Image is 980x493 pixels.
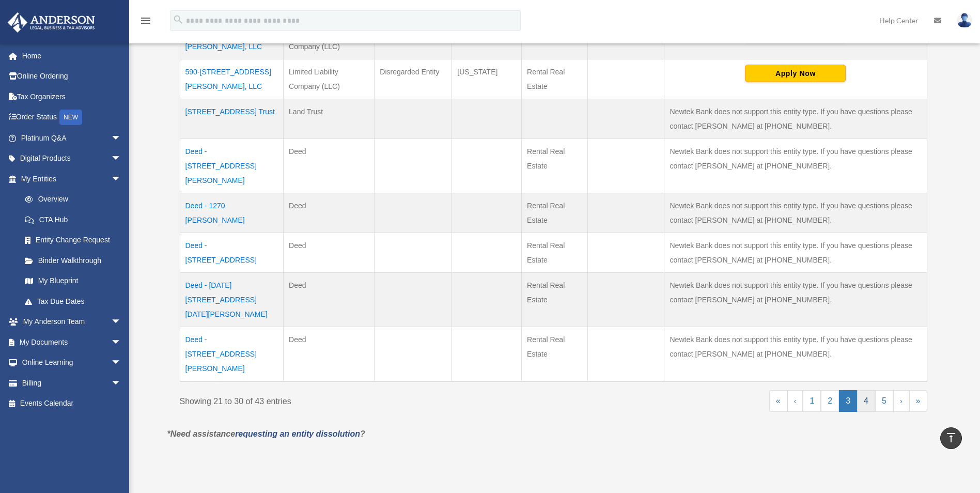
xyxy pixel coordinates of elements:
[7,148,137,169] a: Digital Productsarrow_drop_down
[452,59,522,99] td: [US_STATE]
[7,312,137,332] a: My Anderson Teamarrow_drop_down
[14,230,132,251] a: Entity Change Request
[173,14,184,25] i: search
[180,233,284,272] td: Deed - [STREET_ADDRESS]
[7,66,137,87] a: Online Ordering
[7,352,137,373] a: Online Learningarrow_drop_down
[180,327,284,381] td: Deed - [STREET_ADDRESS][PERSON_NAME]
[522,138,588,193] td: Rental Real Estate
[893,390,909,412] a: Next
[7,86,137,107] a: Tax Organizers
[821,390,839,412] a: 2
[664,138,927,193] td: Newtek Bank does not support this entity type. If you have questions please contact [PERSON_NAME]...
[111,148,132,170] span: arrow_drop_down
[284,59,375,99] td: Limited Liability Company (LLC)
[787,390,803,412] a: Previous
[857,390,875,412] a: 4
[14,291,132,312] a: Tax Due Dates
[522,193,588,233] td: Rental Real Estate
[14,209,132,230] a: CTA Hub
[180,272,284,327] td: Deed - [DATE][STREET_ADDRESS][DATE][PERSON_NAME]
[139,18,152,27] a: menu
[664,272,927,327] td: Newtek Bank does not support this entity type. If you have questions please contact [PERSON_NAME]...
[14,250,132,271] a: Binder Walkthrough
[14,271,132,291] a: My Blueprint
[7,128,137,148] a: Platinum Q&Aarrow_drop_down
[111,332,132,353] span: arrow_drop_down
[284,99,375,138] td: Land Trust
[522,59,588,99] td: Rental Real Estate
[111,168,132,190] span: arrow_drop_down
[5,12,98,33] img: Anderson Advisors Platinum Portal
[803,390,821,412] a: 1
[235,429,360,438] a: requesting an entity dissolution
[7,393,137,414] a: Events Calendar
[284,272,375,327] td: Deed
[7,45,137,66] a: Home
[139,14,152,27] i: menu
[664,99,927,138] td: Newtek Bank does not support this entity type. If you have questions please contact [PERSON_NAME]...
[14,189,127,210] a: Overview
[111,128,132,149] span: arrow_drop_down
[284,233,375,272] td: Deed
[745,65,846,82] button: Apply Now
[957,13,972,28] img: User Pic
[522,233,588,272] td: Rental Real Estate
[180,59,284,99] td: 590-[STREET_ADDRESS][PERSON_NAME], LLC
[284,327,375,381] td: Deed
[59,110,82,125] div: NEW
[284,138,375,193] td: Deed
[909,390,927,412] a: Last
[522,272,588,327] td: Rental Real Estate
[875,390,893,412] a: 5
[111,312,132,333] span: arrow_drop_down
[664,233,927,272] td: Newtek Bank does not support this entity type. If you have questions please contact [PERSON_NAME]...
[7,332,137,352] a: My Documentsarrow_drop_down
[167,429,365,438] em: *Need assistance ?
[664,327,927,381] td: Newtek Bank does not support this entity type. If you have questions please contact [PERSON_NAME]...
[945,432,957,444] i: vertical_align_top
[111,373,132,394] span: arrow_drop_down
[180,193,284,233] td: Deed - 1270 [PERSON_NAME]
[180,99,284,138] td: [STREET_ADDRESS] Trust
[284,193,375,233] td: Deed
[180,390,546,409] div: Showing 21 to 30 of 43 entries
[664,193,927,233] td: Newtek Bank does not support this entity type. If you have questions please contact [PERSON_NAME]...
[940,427,962,449] a: vertical_align_top
[7,107,137,128] a: Order StatusNEW
[7,373,137,393] a: Billingarrow_drop_down
[180,138,284,193] td: Deed - [STREET_ADDRESS][PERSON_NAME]
[7,168,132,189] a: My Entitiesarrow_drop_down
[375,59,452,99] td: Disregarded Entity
[839,390,857,412] a: 3
[111,352,132,374] span: arrow_drop_down
[522,327,588,381] td: Rental Real Estate
[769,390,787,412] a: First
